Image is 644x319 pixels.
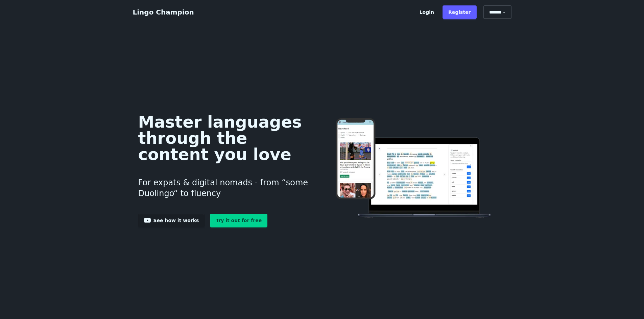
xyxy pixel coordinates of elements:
[210,214,267,227] a: Try it out for free
[138,214,205,227] a: See how it works
[138,114,312,162] h1: Master languages through the content you love
[322,118,506,219] img: Learn languages online
[138,169,312,207] h3: For expats & digital nomads - from “some Duolingo“ to fluency
[133,8,194,16] a: Lingo Champion
[443,5,477,19] a: Register
[414,5,440,19] a: Login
